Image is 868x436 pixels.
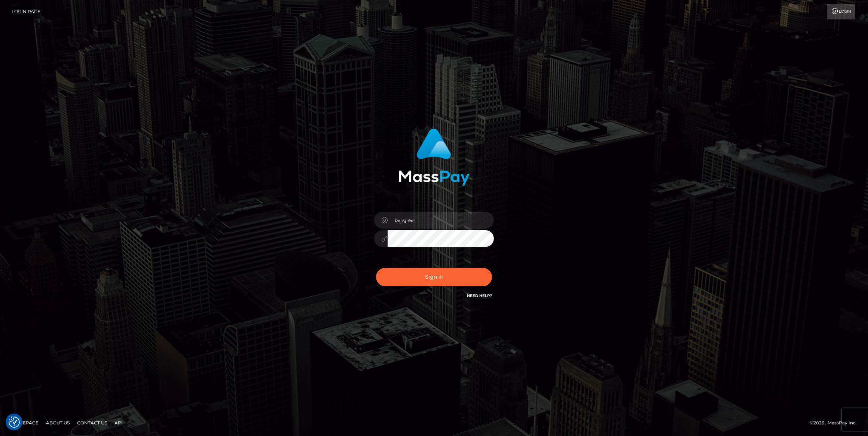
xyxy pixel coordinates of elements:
[810,419,862,427] div: © 2025 , MassPay Inc.
[9,417,20,428] button: Consent Preferences
[398,129,470,186] img: MassPay Login
[43,417,73,429] a: About Us
[388,212,494,229] input: Username...
[376,268,492,286] button: Sign in
[12,4,40,19] a: Login Page
[9,417,20,428] img: Revisit consent button
[467,293,492,298] a: Need Help?
[8,417,42,429] a: Homepage
[827,4,855,19] a: Login
[74,417,110,429] a: Contact Us
[111,417,126,429] a: API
